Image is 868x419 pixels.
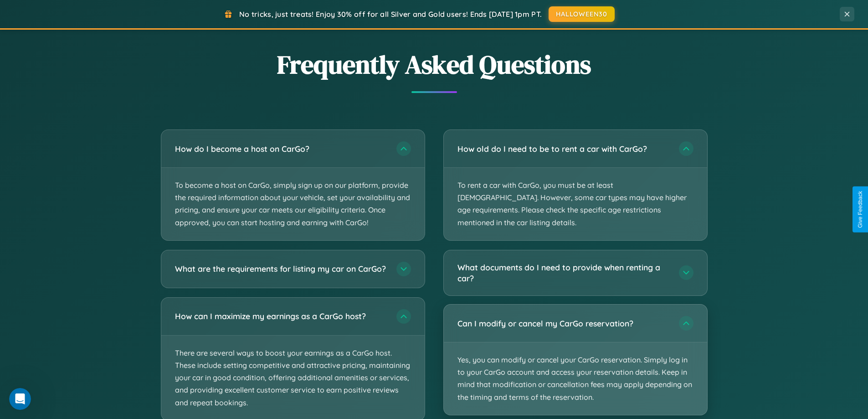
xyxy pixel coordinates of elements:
[9,388,31,410] iframe: Intercom live chat
[239,10,542,19] span: No tricks, just treats! Enjoy 30% off for all Silver and Gold users! Ends [DATE] 1pm PT.
[457,318,670,329] h3: Can I modify or cancel my CarGo reservation?
[161,168,425,240] p: To become a host on CarGo, simply sign up on our platform, provide the required information about...
[175,263,387,274] h3: What are the requirements for listing my car on CarGo?
[457,143,670,155] h3: How old do I need to be to rent a car with CarGo?
[444,342,707,415] p: Yes, you can modify or cancel your CarGo reservation. Simply log in to your CarGo account and acc...
[175,143,387,155] h3: How do I become a host on CarGo?
[175,310,387,322] h3: How can I maximize my earnings as a CarGo host?
[549,6,615,22] button: HALLOWEEN30
[444,168,707,240] p: To rent a car with CarGo, you must be at least [DEMOGRAPHIC_DATA]. However, some car types may ha...
[857,191,863,228] div: Give Feedback
[457,262,670,284] h3: What documents do I need to provide when renting a car?
[161,47,708,82] h2: Frequently Asked Questions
